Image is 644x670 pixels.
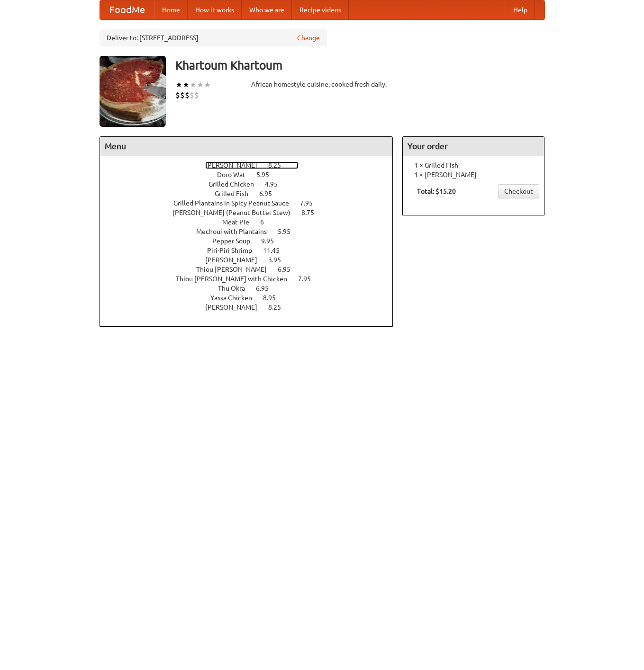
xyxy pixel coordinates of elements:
[259,190,281,197] span: 6.95
[190,90,194,100] li: $
[408,161,539,170] li: 1 × Grilled Fish
[207,247,297,254] a: Piri-Piri Shrimp 11.45
[205,161,299,169] a: [PERSON_NAME] 8.25
[176,275,328,283] a: Thiou [PERSON_NAME] with Chicken 7.95
[204,80,211,90] li: ★
[205,304,299,311] a: [PERSON_NAME] 8.25
[261,237,283,245] span: 9.95
[100,56,166,127] img: angular.jpg
[209,180,263,188] span: Grilled Chicken
[100,29,327,46] div: Deliver to: [STREET_ADDRESS]
[215,190,290,197] a: Grilled Fish 6.95
[256,171,279,179] span: 5.95
[212,237,291,245] a: Pepper Soup 9.95
[175,80,182,90] li: ★
[301,209,324,216] span: 8.75
[212,237,260,245] span: Pepper Soup
[408,170,539,179] li: 1 × [PERSON_NAME]
[175,56,545,75] h3: Khartoum Khartoum
[217,171,287,179] a: Doro Wat 5.95
[175,90,180,100] li: $
[217,171,255,179] span: Doro Wat
[197,80,204,90] li: ★
[300,199,322,207] span: 7.95
[190,80,197,90] li: ★
[172,209,300,216] span: [PERSON_NAME] (Peanut Butter Stew)
[205,304,267,311] span: [PERSON_NAME]
[417,188,456,195] b: Total: $15.20
[100,137,393,156] h4: Menu
[265,180,287,188] span: 4.95
[188,0,242,19] a: How it works
[210,294,293,302] a: Yassa Chicken 8.95
[256,285,278,292] span: 6.95
[196,266,308,273] a: Thiou [PERSON_NAME] 6.95
[218,285,286,292] a: Thu Okra 6.95
[205,256,267,264] span: [PERSON_NAME]
[173,199,299,207] span: Grilled Plantains in Spicy Peanut Sauce
[263,247,289,254] span: 11.45
[498,184,539,198] a: Checkout
[100,0,154,19] a: FoodMe
[218,285,254,292] span: Thu Okra
[268,256,290,264] span: 3.95
[182,80,190,90] li: ★
[222,218,281,226] a: Meat Pie 6
[154,0,188,19] a: Home
[185,90,190,100] li: $
[268,304,290,311] span: 8.25
[278,228,300,235] span: 5.95
[172,209,332,216] a: [PERSON_NAME] (Peanut Butter Stew) 8.75
[173,199,330,207] a: Grilled Plantains in Spicy Peanut Sauce 7.95
[196,266,276,273] span: Thiou [PERSON_NAME]
[196,228,276,235] span: Mechoui with Plantains
[180,90,185,100] li: $
[403,137,544,156] h4: Your order
[260,218,273,226] span: 6
[205,256,299,264] a: [PERSON_NAME] 3.95
[222,218,259,226] span: Meat Pie
[278,266,300,273] span: 6.95
[506,0,535,19] a: Help
[297,33,320,43] a: Change
[194,90,199,100] li: $
[215,190,258,197] span: Grilled Fish
[207,247,262,254] span: Piri-Piri Shrimp
[196,228,308,235] a: Mechoui with Plantains 5.95
[263,294,285,302] span: 8.95
[292,0,349,19] a: Recipe videos
[205,161,267,169] span: [PERSON_NAME]
[210,294,262,302] span: Yassa Chicken
[268,161,290,169] span: 8.25
[176,275,297,283] span: Thiou [PERSON_NAME] with Chicken
[251,80,393,89] div: African homestyle cuisine, cooked fresh daily.
[298,275,320,283] span: 7.95
[209,180,295,188] a: Grilled Chicken 4.95
[242,0,292,19] a: Who we are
